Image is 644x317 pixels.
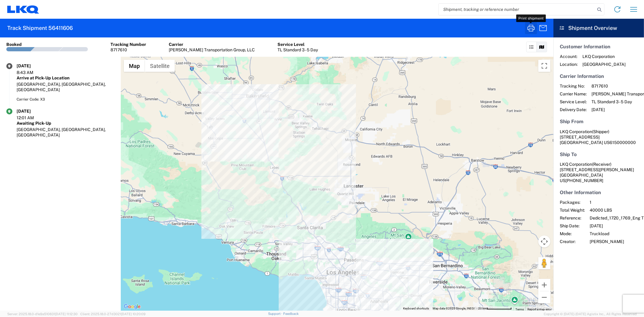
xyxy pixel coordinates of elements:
a: Report a map error [527,308,552,311]
span: Delivery Date: [560,107,587,112]
button: Map Scale: 20 km per 79 pixels [476,306,514,311]
span: [GEOGRAPHIC_DATA] [582,62,626,67]
div: Tracking Number [111,42,146,47]
span: Ship Date: [560,223,585,229]
span: [PHONE_NUMBER] [566,178,603,183]
span: LKQ Corporation [STREET_ADDRESS][PERSON_NAME] [560,162,634,172]
div: 8:43 AM [17,70,47,75]
button: Zoom in [538,279,550,291]
div: Booked [6,42,22,47]
header: Shipment Overview [553,19,644,37]
span: Creator: [560,239,585,244]
h5: Ship From [560,119,638,124]
button: Show street map [124,60,145,72]
span: Server: 2025.18.0-d1e9a510831 [7,312,78,316]
button: Zoom out [538,291,550,303]
button: Drag Pegman onto the map to open Street View [538,257,550,269]
div: Carrier Code: X3 [17,97,114,102]
span: Total Weight: [560,207,585,213]
span: Service Level: [560,99,587,104]
span: [STREET_ADDRESS] [560,135,600,139]
div: Carrier [169,42,255,47]
a: Open this area in Google Maps (opens a new window) [122,303,142,311]
div: 8717610 [111,47,146,53]
div: TL Standard 3 - 5 Day [277,47,318,53]
div: [GEOGRAPHIC_DATA], [GEOGRAPHIC_DATA], [GEOGRAPHIC_DATA] [17,127,114,138]
input: Shipment, tracking or reference number [439,4,595,15]
span: Account: [560,54,578,59]
span: LKQ Corporation [582,54,626,59]
h5: Other Information [560,190,638,195]
div: [DATE] [17,108,47,114]
span: [DATE] 10:20:09 [121,312,146,316]
h5: Carrier Information [560,73,638,79]
span: Reference: [560,215,585,221]
div: Awaiting Pick-Up [17,120,114,126]
a: Feedback [283,312,299,315]
div: Service Level [277,42,318,47]
button: Toggle fullscreen view [538,60,550,72]
address: [GEOGRAPHIC_DATA] US [560,129,638,145]
h2: Track Shipment 56411606 [7,24,73,32]
h5: Ship To [560,152,638,157]
span: LKQ Corporation [560,129,592,134]
span: [DATE] 11:12:30 [55,312,78,316]
span: (Receiver) [592,162,611,167]
div: [GEOGRAPHIC_DATA], [GEOGRAPHIC_DATA], [GEOGRAPHIC_DATA] [17,82,114,92]
span: Tracking No: [560,83,587,89]
span: (Shipper) [592,129,609,134]
div: [PERSON_NAME] Transportation Group, LLC [169,47,255,53]
div: Arrive at Pick-Up Location [17,75,114,81]
span: Packages: [560,200,585,205]
div: 12:01 AM [17,115,47,120]
span: 20 km [478,307,487,310]
span: Mode: [560,231,585,236]
span: Location: [560,62,578,67]
address: [GEOGRAPHIC_DATA] US [560,162,638,183]
h5: Customer Information [560,44,638,50]
span: Copyright © [DATE]-[DATE] Agistix Inc., All Rights Reserved [544,311,637,317]
a: Support [268,312,283,315]
a: Terms [515,308,524,311]
span: Map data ©2025 Google, INEGI [433,307,475,310]
img: Google [122,303,142,311]
button: Keyboard shortcuts [403,306,429,311]
button: Map camera controls [538,235,550,248]
button: Show satellite imagery [145,60,175,72]
span: Client: 2025.18.0-27d3021 [80,312,146,316]
div: [DATE] [17,63,47,69]
span: Carrier Name: [560,91,587,97]
span: 6150000000 [610,140,636,145]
